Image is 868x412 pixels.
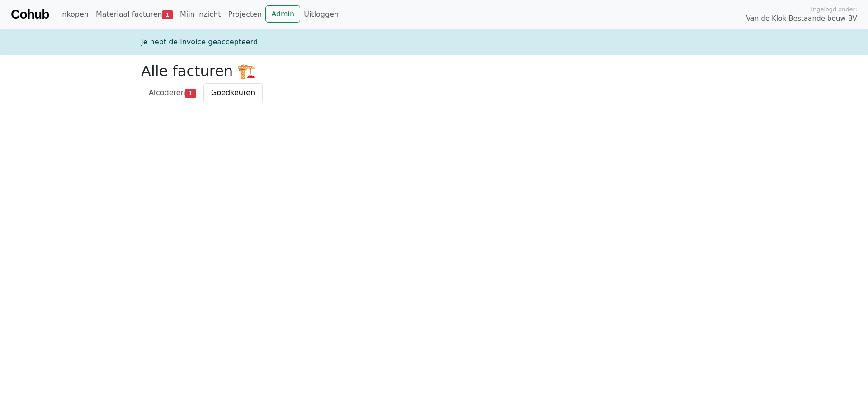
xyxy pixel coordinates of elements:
[176,5,225,24] a: Mijn inzicht
[56,5,92,24] a: Inkopen
[265,5,300,23] a: Admin
[211,88,255,97] span: Goedkeuren
[92,5,176,24] a: Materiaal facturen1
[149,88,185,97] span: Afcoderen
[141,62,727,80] h2: Alle facturen 🏗️
[185,89,196,98] span: 1
[162,10,173,19] span: 1
[811,5,857,14] span: Ingelogd onder:
[136,37,732,47] div: Je hebt de invoice geaccepteerd
[141,83,203,102] a: Afcoderen1
[300,5,342,24] a: Uitloggen
[203,83,263,102] a: Goedkeuren
[746,14,857,24] span: Van de Klok Bestaande bouw BV
[11,4,49,25] a: Cohub
[224,5,265,24] a: Projecten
